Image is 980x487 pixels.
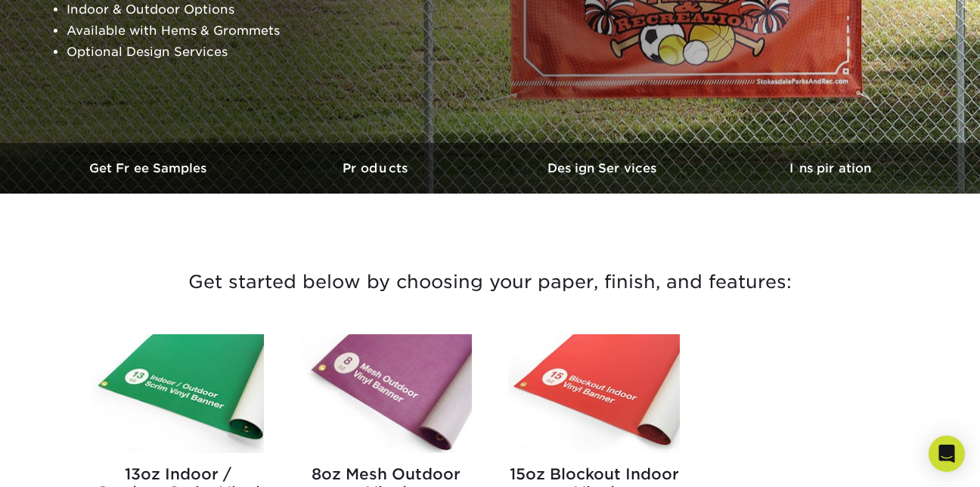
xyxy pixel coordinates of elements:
img: 13oz Indoor / Outdoor Scrim Vinyl Banners [92,334,264,453]
h3: Get started below by choosing your paper, finish, and features: [48,248,932,316]
h3: Products [263,161,490,175]
img: 15oz Blockout Indoor Vinyl Banners [508,334,680,453]
li: Optional Design Services [67,42,433,63]
h3: Get Free Samples [36,161,263,175]
a: Design Services [490,143,717,194]
li: Available with Hems & Grommets [67,20,433,42]
a: Products [263,143,490,194]
img: 8oz Mesh Outdoor Vinyl Banners [300,334,472,453]
a: Inspiration [717,143,944,194]
a: Get Free Samples [36,143,263,194]
h3: Design Services [490,161,717,175]
div: Open Intercom Messenger [929,436,965,472]
h3: Inspiration [717,161,944,175]
iframe: Google Customer Reviews [4,441,129,482]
